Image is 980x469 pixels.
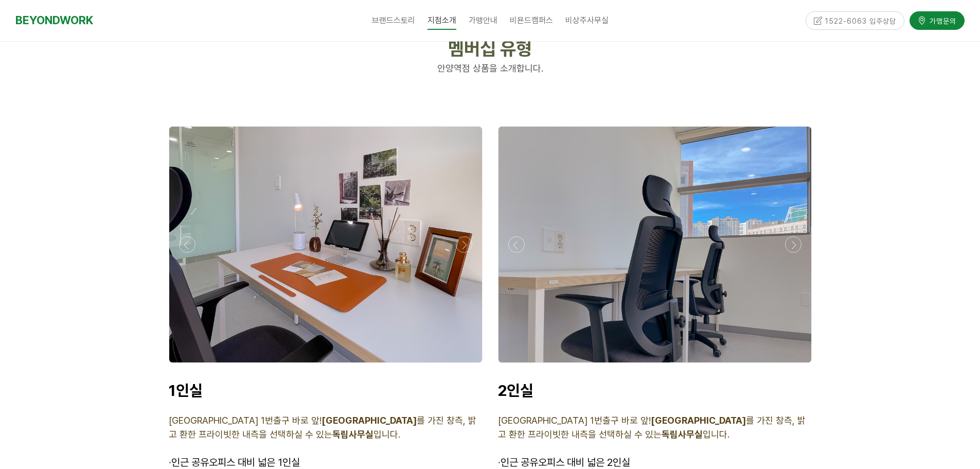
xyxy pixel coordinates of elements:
[171,456,300,468] span: 인근 공유오피스 대비 넓은 1인실
[498,415,806,440] span: [GEOGRAPHIC_DATA] 1번출구 바로 앞! 를 가진 창측, 밝고 환한 프라이빗한 내측을 선택하실 수 있는 입니다.
[498,381,533,399] span: 2인실
[15,11,93,30] a: BEYONDWORK
[926,15,956,26] span: 가맹문의
[366,8,421,33] a: 브랜드스토리
[498,456,501,468] span: ·
[462,8,504,33] a: 가맹안내
[332,429,373,440] strong: 독립사무실
[437,63,543,74] span: 안양역점 상품을 소개합니다.
[910,11,965,29] a: 가맹문의
[662,429,703,440] strong: 독립사무실
[651,415,746,426] strong: [GEOGRAPHIC_DATA]
[510,15,553,25] span: 비욘드캠퍼스
[322,415,417,426] strong: [GEOGRAPHIC_DATA]
[565,15,609,25] span: 비상주사무실
[504,8,559,33] a: 비욘드캠퍼스
[448,38,532,60] span: 멤버십 유형
[469,15,497,25] span: 가맹안내
[169,415,476,440] span: [GEOGRAPHIC_DATA] 1번출구 바로 앞! 를 가진 창측, 밝고 환한 프라이빗한 내측을 선택하실 수 있는 입니다.
[501,456,630,468] span: 인근 공유오피스 대비 넓은 2인실
[559,8,615,33] a: 비상주사무실
[169,381,203,399] span: 1인실
[421,8,462,33] a: 지점소개
[169,456,171,468] span: ·
[372,15,415,25] span: 브랜드스토리
[427,12,456,30] span: 지점소개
